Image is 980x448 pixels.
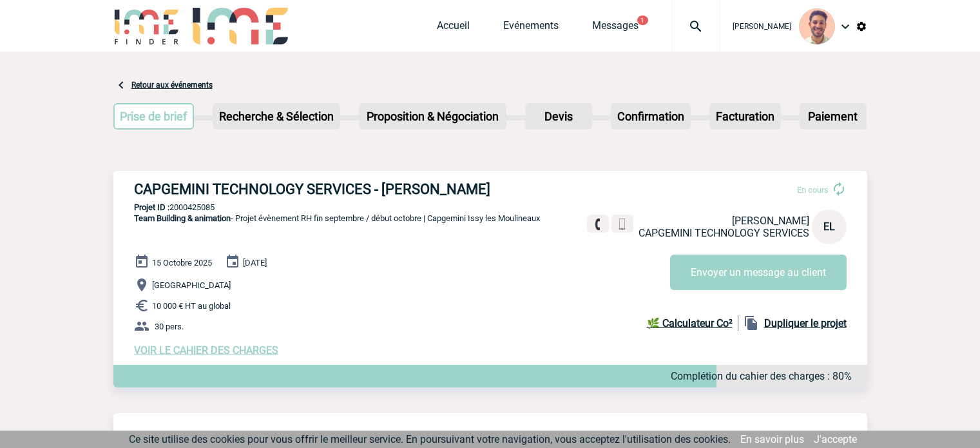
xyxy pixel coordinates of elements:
[801,104,865,128] p: Paiement
[134,202,169,212] b: Projet ID :
[740,433,804,445] a: En savoir plus
[214,104,339,128] p: Recherche & Sélection
[113,202,867,212] p: 2000425085
[647,317,733,329] b: 🌿 Calculateur Co²
[360,104,505,128] p: Proposition & Négociation
[711,104,780,128] p: Facturation
[134,213,231,223] span: Team Building & animation
[799,8,835,44] img: 132114-0.jpg
[823,220,835,233] span: EL
[155,322,184,331] span: 30 pers.
[639,227,809,239] span: CAPGEMINI TECHNOLOGY SERVICES
[592,19,639,37] a: Messages
[115,104,193,128] p: Prise de brief
[612,104,689,128] p: Confirmation
[670,255,847,290] button: Envoyer un message au client
[134,213,540,223] span: - Projet évènement RH fin septembre / début octobre | Capgemini Issy les Moulineaux
[152,258,212,268] span: 15 Octobre 2025
[134,181,521,197] h3: CAPGEMINI TECHNOLOGY SERVICES - [PERSON_NAME]
[129,433,731,445] span: Ce site utilise des cookies pour vous offrir le meilleur service. En poursuivant votre navigation...
[243,258,267,268] span: [DATE]
[152,301,231,311] span: 10 000 € HT au global
[637,15,648,25] button: 1
[732,215,809,227] span: [PERSON_NAME]
[134,344,278,356] a: VOIR LE CAHIER DES CHARGES
[113,8,180,44] img: IME-Finder
[617,219,628,230] img: portable.png
[131,81,213,90] a: Retour aux événements
[592,219,604,230] img: fixe.png
[733,22,791,31] span: [PERSON_NAME]
[647,315,738,331] a: 🌿 Calculateur Co²
[814,433,857,445] a: J'accepte
[797,185,829,195] span: En cours
[152,280,231,290] span: [GEOGRAPHIC_DATA]
[526,104,591,128] p: Devis
[764,317,847,329] b: Dupliquer le projet
[437,19,470,37] a: Accueil
[503,19,559,37] a: Evénements
[744,315,759,331] img: file_copy-black-24dp.png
